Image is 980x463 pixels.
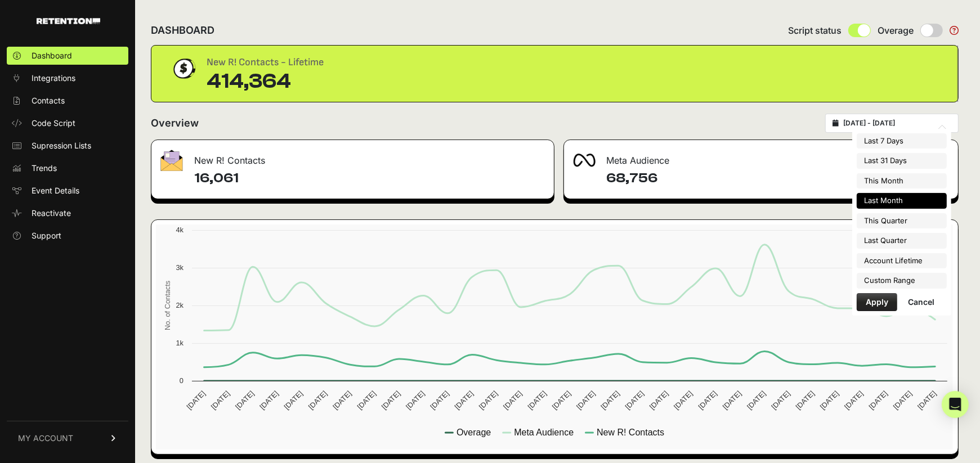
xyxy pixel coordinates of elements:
text: [DATE] [331,389,353,411]
text: [DATE] [769,389,791,411]
a: Event Details [7,182,128,200]
text: [DATE] [916,389,938,411]
text: Meta Audience [514,428,574,437]
text: [DATE] [526,389,548,411]
text: [DATE] [428,389,450,411]
text: [DATE] [551,389,572,411]
text: [DATE] [867,389,889,411]
div: New R! Contacts - Lifetime [207,55,324,70]
li: Last 31 Days [857,153,947,169]
text: [DATE] [258,389,280,411]
img: fa-envelope-19ae18322b30453b285274b1b8af3d052b27d846a4fbe8435d1a52b978f639a2.png [160,150,183,171]
text: [DATE] [234,389,256,411]
li: This Month [857,173,947,189]
text: New R! Contacts [597,428,664,437]
a: Integrations [7,69,128,87]
text: 3k [176,263,184,272]
a: Dashboard [7,47,128,65]
a: Supression Lists [7,137,128,155]
img: dollar-coin-05c43ed7efb7bc0c12610022525b4bbbb207c7efeef5aecc26f025e68dcafac9.png [169,55,198,83]
text: [DATE] [721,389,743,411]
text: Overage [457,428,491,437]
span: Support [32,230,61,241]
text: 2k [176,301,184,309]
text: 1k [176,339,184,347]
text: [DATE] [575,389,597,411]
span: MY ACCOUNT [18,433,73,444]
a: Reactivate [7,204,128,222]
text: [DATE] [843,389,865,411]
text: [DATE] [453,389,475,411]
text: [DATE] [209,389,231,411]
text: [DATE] [283,389,305,411]
button: Cancel [899,293,943,311]
span: Dashboard [32,50,72,61]
li: Last Quarter [857,233,947,249]
text: 4k [176,226,184,234]
text: [DATE] [599,389,621,411]
text: [DATE] [380,389,402,411]
a: MY ACCOUNT [7,421,128,455]
img: Retention.com [37,18,100,24]
text: [DATE] [745,389,767,411]
span: Reactivate [32,208,71,219]
text: No. of Contacts [163,281,172,330]
span: Event Details [32,185,79,196]
text: [DATE] [404,389,426,411]
li: Last Month [857,193,947,209]
a: Contacts [7,92,128,110]
text: 0 [180,376,184,385]
text: [DATE] [794,389,816,411]
span: Supression Lists [32,140,91,151]
text: [DATE] [672,389,694,411]
a: Support [7,227,128,245]
text: [DATE] [185,389,207,411]
li: Account Lifetime [857,253,947,269]
span: Trends [32,163,57,174]
button: Apply [857,293,897,311]
text: [DATE] [818,389,840,411]
div: New R! Contacts [151,140,554,174]
text: [DATE] [648,389,670,411]
li: Custom Range [857,273,947,289]
span: Contacts [32,95,65,106]
text: [DATE] [307,389,329,411]
img: fa-meta-2f981b61bb99beabf952f7030308934f19ce035c18b003e963880cc3fabeebb7.png [573,154,596,167]
text: [DATE] [892,389,914,411]
h4: 16,061 [194,169,545,187]
a: Trends [7,159,128,177]
li: This Quarter [857,213,947,229]
li: Last 7 Days [857,133,947,149]
a: Code Script [7,114,128,132]
text: [DATE] [502,389,523,411]
h2: Overview [151,115,199,131]
h2: DASHBOARD [151,23,214,38]
div: 414,364 [207,70,324,93]
text: [DATE] [697,389,719,411]
h4: 68,756 [607,169,950,187]
span: Integrations [32,73,75,84]
text: [DATE] [624,389,646,411]
span: Script status [788,24,842,37]
text: [DATE] [356,389,378,411]
span: Code Script [32,118,75,129]
div: Open Intercom Messenger [942,391,969,418]
text: [DATE] [477,389,499,411]
span: Overage [878,24,914,37]
div: Meta Audience [564,140,959,174]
